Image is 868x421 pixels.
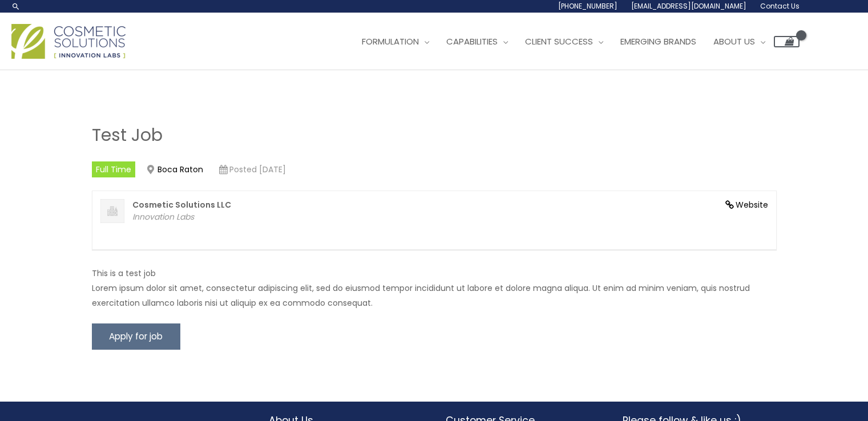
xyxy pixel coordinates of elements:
p: This is a test job Lorem ipsum dolor sit amet, consectetur adipiscing elit, sed do eiusmod tempor... [92,266,777,310]
input: Apply for job [92,323,181,350]
p: Innovation Labs [124,211,768,223]
a: Client Success [516,25,612,59]
span: [EMAIL_ADDRESS][DOMAIN_NAME] [631,1,746,11]
span: Formulation [362,35,419,47]
a: Capabilities [438,25,516,59]
span: Capabilities [446,35,498,47]
h1: Test Job [92,125,777,145]
a: View Shopping Cart, empty [774,36,800,47]
span: Emerging Brands [620,35,696,47]
a: About Us [705,25,774,59]
nav: Site Navigation [345,25,800,59]
span: Client Success [525,35,593,47]
time: Posted [DATE] [229,164,286,175]
span: [PHONE_NUMBER] [558,1,617,11]
li: Full Time [92,161,135,177]
a: Formulation [353,25,438,59]
a: Search icon link [11,2,21,11]
a: Boca Raton [158,164,203,175]
img: Cosmetic Solutions Logo [11,24,126,59]
img: Cosmetic Solutions LLC [100,199,124,223]
span: About Us [713,35,755,47]
a: Website [725,199,768,211]
a: Emerging Brands [612,25,705,59]
span: Contact Us [760,1,800,11]
strong: Cosmetic Solutions LLC [132,199,231,211]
